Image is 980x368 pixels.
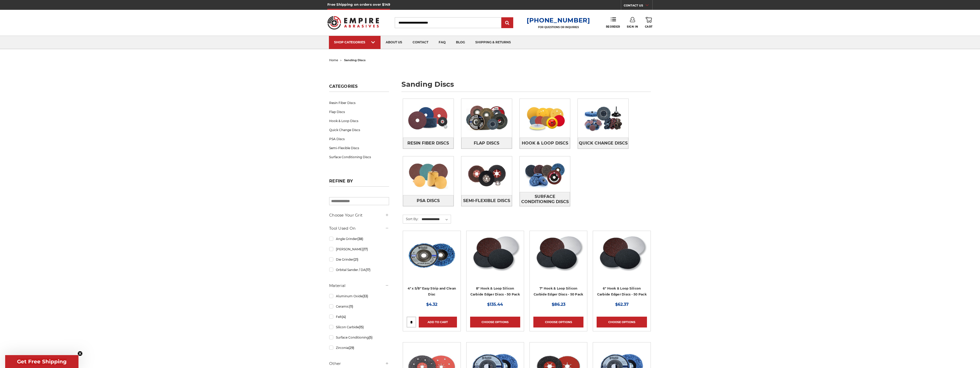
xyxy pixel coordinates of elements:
[520,138,570,149] a: Hook & Loop Discs
[407,139,449,148] span: Resin Fiber Discs
[520,100,570,136] img: Hook & Loop Discs
[329,107,389,116] a: Flap Discs
[502,18,512,28] input: Submit
[5,355,78,368] div: Get Free ShippingClose teaser
[329,234,389,243] a: Angle Grinder
[470,235,520,276] img: Silicon Carbide 8" Hook & Loop Edger Discs
[329,361,389,367] h5: Other
[344,58,366,62] span: sanding discs
[403,100,454,136] img: Resin Fiber Discs
[329,245,389,254] a: [PERSON_NAME]
[329,292,389,301] a: Aluminum Oxide
[403,158,454,194] img: PSA Discs
[463,196,510,205] span: Semi-Flexible Discs
[329,143,389,153] a: Semi-Flexible Discs
[407,235,457,301] a: 4" x 5/8" easy strip and clean discs
[578,100,628,136] img: Quick Change Discs
[329,312,389,321] a: Felt
[419,317,457,327] a: Add to Cart
[461,158,512,194] img: Semi-Flexible Discs
[645,17,653,28] a: Cart
[624,3,652,10] a: CONTACT US
[329,255,389,264] a: Die Grinder
[329,116,389,125] a: Hook & Loop Discs
[421,215,451,223] select: Sort By:
[349,346,354,350] span: (29)
[327,13,379,33] img: Empire Abrasives
[329,125,389,134] a: Quick Change Discs
[403,195,454,206] a: PSA Discs
[329,225,389,231] h5: Tool Used On
[470,36,516,49] a: shipping & returns
[433,36,451,49] a: faq
[353,258,358,261] span: (21)
[363,247,368,251] span: (17)
[329,98,389,107] a: Resin Fiber Discs
[362,294,368,298] span: (33)
[597,317,647,327] a: Choose Options
[366,268,370,272] span: (17)
[470,317,520,327] a: Choose Options
[329,283,389,289] h5: Material
[407,36,433,49] a: contact
[520,192,570,206] span: Surface Conditioning Discs
[329,302,389,311] a: Ceramic
[527,26,590,29] p: FOR QUESTIONS OR INQUIRIES
[329,84,389,92] h5: Categories
[597,235,647,301] a: Silicon Carbide 6" Hook & Loop Edger Discs
[401,81,651,92] h1: sanding discs
[552,302,565,307] span: $86.23
[329,134,389,143] a: PSA Discs
[533,235,583,276] img: Silicon Carbide 7" Hook & Loop Edger Discs
[461,100,512,136] img: Flap Discs
[645,25,653,28] span: Cart
[369,335,373,339] span: (5)
[329,265,389,274] a: Orbital Sander / DA
[426,302,437,307] span: $4.32
[329,343,389,352] a: Zirconia
[329,153,389,162] a: Surface Conditioning Discs
[329,323,389,332] a: Silicon Carbide
[329,212,389,218] h5: Choose Your Grit
[403,138,454,149] a: Resin Fiber Discs
[461,195,512,206] a: Semi-Flexible Discs
[342,315,346,319] span: (4)
[579,139,628,148] span: Quick Change Discs
[329,333,389,342] a: Surface Conditioning
[533,235,583,301] a: Silicon Carbide 7" Hook & Loop Edger Discs
[334,40,375,44] div: SHOP CATEGORIES
[615,302,629,307] span: $62.37
[407,235,457,276] img: 4" x 5/8" easy strip and clean discs
[520,192,570,206] a: Surface Conditioning Discs
[627,25,638,28] span: Sign In
[597,235,647,276] img: Silicon Carbide 6" Hook & Loop Edger Discs
[349,305,353,308] span: (11)
[606,25,620,28] span: Reorder
[527,17,590,24] a: [PHONE_NUMBER]
[329,179,389,187] h5: Refine by
[522,139,568,148] span: Hook & Loop Discs
[520,156,570,192] img: Surface Conditioning Discs
[461,138,512,149] a: Flap Discs
[578,138,628,149] a: Quick Change Discs
[533,317,583,327] a: Choose Options
[487,302,503,307] span: $135.44
[403,215,418,223] label: Sort By:
[474,139,499,148] span: Flap Discs
[77,351,83,356] button: Close teaser
[417,196,440,205] span: PSA Discs
[381,36,407,49] a: about us
[17,358,67,365] span: Get Free Shipping
[451,36,470,49] a: blog
[329,58,338,62] a: home
[359,325,364,329] span: (15)
[357,237,363,241] span: (38)
[606,17,620,28] a: Reorder
[470,235,520,301] a: Silicon Carbide 8" Hook & Loop Edger Discs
